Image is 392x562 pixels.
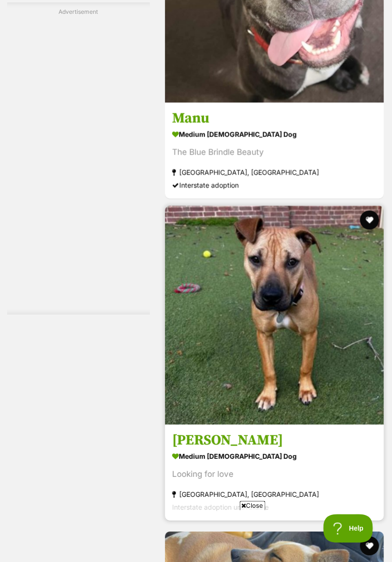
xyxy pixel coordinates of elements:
iframe: Advertisement [40,20,117,306]
a: Learn More [8,261,135,278]
strong: [GEOGRAPHIC_DATA], [GEOGRAPHIC_DATA] [172,488,377,501]
a: Rated No.1 By Canstar for 2025 [8,216,135,238]
h3: Manu [172,109,377,128]
iframe: Help Scout Beacon - Open [323,514,373,543]
a: Lite n' Easy [44,204,80,213]
strong: medium [DEMOGRAPHIC_DATA] Dog [172,128,377,141]
strong: [GEOGRAPHIC_DATA], [GEOGRAPHIC_DATA] [172,166,377,179]
div: Interstate adoption [172,179,377,192]
a: [PERSON_NAME] medium [DEMOGRAPHIC_DATA] Dog Looking for love [GEOGRAPHIC_DATA], [GEOGRAPHIC_DATA]... [165,424,384,521]
span: Close [240,501,265,511]
a: Sponsored [8,191,135,199]
iframe: Advertisement [23,514,369,557]
div: Advertisement [7,2,150,315]
button: favourite [360,537,379,556]
a: Manu medium [DEMOGRAPHIC_DATA] Dog The Blue Brindle Beauty [GEOGRAPHIC_DATA], [GEOGRAPHIC_DATA] I... [165,102,384,199]
div: Looking for love [172,468,377,481]
button: favourite [360,211,379,230]
strong: medium [DEMOGRAPHIC_DATA] Dog [172,450,377,463]
a: In addition to being awarded 5 stars for Overall Customer Satisfaction, Lite n' Easy was also awa... [8,241,135,258]
span: Learn More [52,266,91,273]
div: The Blue Brindle Beauty [172,146,377,159]
h3: [PERSON_NAME] [172,432,377,450]
span: Interstate adoption unavailable [172,503,269,512]
img: Gracie - Staffordshire Bull Terrier Dog [165,206,384,425]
